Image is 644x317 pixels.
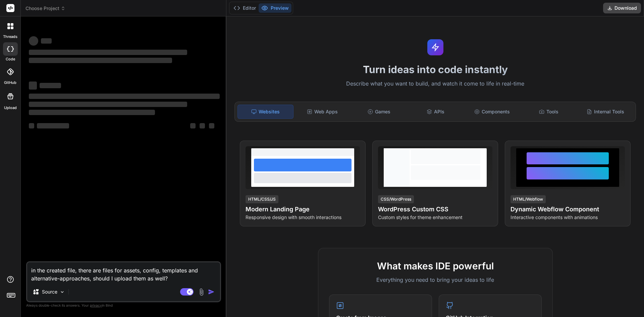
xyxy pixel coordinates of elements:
span: ‌ [190,123,196,128]
h1: Turn ideas into code instantly [230,63,640,75]
span: ‌ [29,82,37,90]
span: ‌ [40,83,61,88]
h4: Dynamic Webflow Component [511,205,625,214]
label: threads [3,34,17,40]
button: Preview [259,3,291,13]
label: GitHub [4,80,16,86]
div: HTML/CSS/JS [246,195,278,203]
span: ‌ [29,110,155,115]
span: ‌ [29,36,38,46]
div: CSS/WordPress [378,195,414,203]
img: icon [208,288,215,295]
span: Choose Project [25,5,65,12]
p: Responsive design with smooth interactions [246,214,360,221]
h4: WordPress Custom CSS [378,205,492,214]
span: ‌ [37,123,69,128]
span: ‌ [29,94,220,99]
p: Describe what you want to build, and watch it come to life in real-time [230,80,640,88]
img: Pick Models [59,289,65,295]
div: HTML/Webflow [511,195,546,203]
label: Upload [4,105,17,111]
div: Websites [237,105,293,119]
span: ‌ [209,123,214,128]
div: Internal Tools [578,105,633,119]
button: Editor [231,3,259,13]
span: ‌ [29,123,34,128]
p: Interactive components with animations [511,214,625,221]
h4: Modern Landing Page [246,205,360,214]
button: Download [603,3,641,13]
span: ‌ [29,102,187,107]
p: Everything you need to bring your ideas to life [329,276,542,284]
img: attachment [198,288,205,296]
div: Web Apps [295,105,350,119]
label: code [6,56,15,62]
span: ‌ [41,38,52,44]
p: Source [42,288,57,295]
textarea: in the created file, there are files for assets, config, templates and alternative-approaches, sh... [27,262,220,282]
p: Custom styles for theme enhancement [378,214,492,221]
span: ‌ [200,123,205,128]
h2: What makes IDE powerful [329,259,542,273]
span: ‌ [29,50,187,55]
span: privacy [90,303,102,307]
span: ‌ [29,58,172,63]
div: APIs [408,105,463,119]
div: Tools [521,105,577,119]
div: Games [352,105,407,119]
div: Components [465,105,520,119]
p: Always double-check its answers. Your in Bind [26,302,221,309]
